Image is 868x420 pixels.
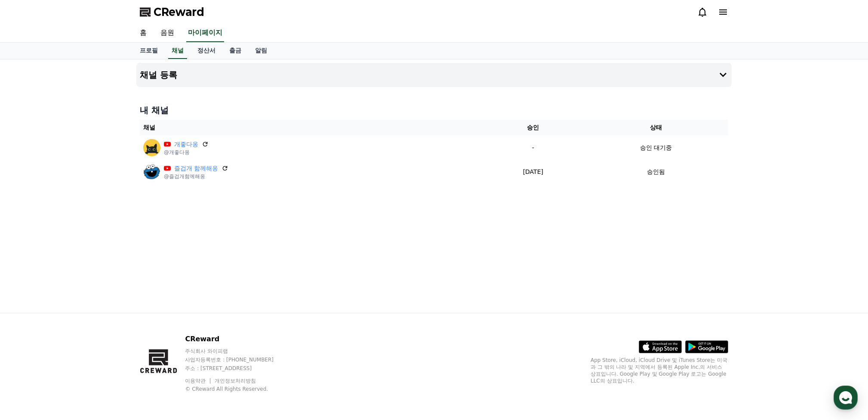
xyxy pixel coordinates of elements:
[143,163,160,180] img: 즐겁개 함께해옹
[140,70,177,80] h4: 채널 등록
[584,120,728,136] th: 상태
[143,139,160,156] img: 개좋다옹
[222,43,248,59] a: 출금
[140,5,204,19] a: CReward
[168,43,187,59] a: 채널
[154,5,204,19] span: CReward
[133,24,154,42] a: 홈
[215,378,256,384] a: 개인정보처리방침
[164,149,209,156] p: @개좋다옹
[154,24,181,42] a: 음원
[186,24,224,42] a: 마이페이지
[140,120,483,136] th: 채널
[140,104,728,116] h4: 내 채널
[483,120,584,136] th: 승인
[486,143,580,152] p: -
[248,43,274,59] a: 알림
[647,167,665,176] p: 승인됨
[185,378,212,384] a: 이용약관
[185,356,290,363] p: 사업자등록번호 : [PHONE_NUMBER]
[486,167,580,176] p: [DATE]
[174,164,218,173] a: 즐겁개 함께해옹
[191,43,222,59] a: 정산서
[136,63,732,87] button: 채널 등록
[185,348,290,355] p: 주식회사 와이피랩
[591,357,728,384] p: App Store, iCloud, iCloud Drive 및 iTunes Store는 미국과 그 밖의 나라 및 지역에서 등록된 Apple Inc.의 서비스 상표입니다. Goo...
[164,173,228,180] p: @즐겁개함께해옹
[640,143,672,152] p: 승인 대기중
[185,365,290,372] p: 주소 : [STREET_ADDRESS]
[174,140,198,149] a: 개좋다옹
[133,43,165,59] a: 프로필
[185,334,290,344] p: CReward
[185,386,290,392] p: © CReward All Rights Reserved.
